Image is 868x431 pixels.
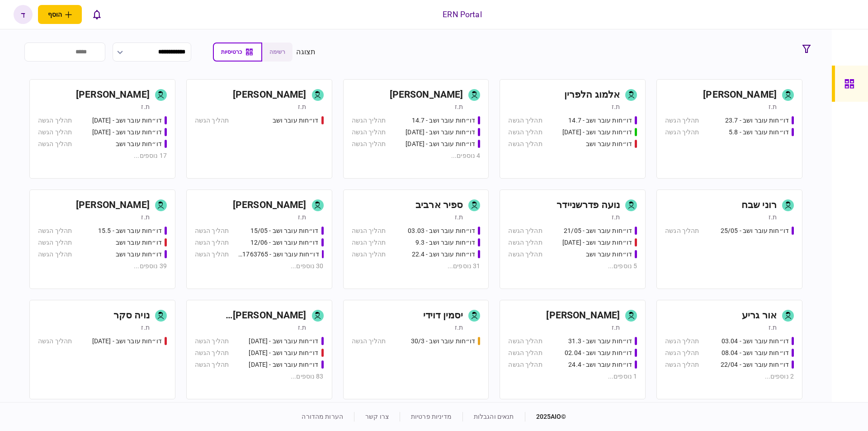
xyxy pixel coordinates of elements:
[29,79,175,179] a: [PERSON_NAME]ת.זדו״חות עובר ושב - 25.06.25תהליך הגשהדו״חות עובר ושב - 26.06.25תהליך הגשהדו״חות עו...
[29,189,175,289] a: [PERSON_NAME]ת.זדו״חות עובר ושב - 15.5תהליך הגשהדו״חות עובר ושבתהליך הגשהדו״חות עובר ושבתהליך הגש...
[656,79,802,179] a: [PERSON_NAME]ת.זדו״חות עובר ושב - 23.7תהליך הגשהדו״חות עובר ושב - 5.8תהליך הגשה
[721,226,789,236] div: דו״חות עובר ושב - 25/05
[298,213,306,222] div: ת.ז
[352,116,386,125] div: תהליך הגשה
[612,323,620,332] div: ת.ז
[195,360,229,369] div: תהליך הגשה
[352,261,481,271] div: 31 נוספים ...
[352,238,386,247] div: תהליך הגשה
[352,151,481,161] div: 4 נוספים ...
[352,128,386,137] div: תהליך הגשה
[742,308,777,323] div: אור גריע
[564,88,620,102] div: אלמוג הלפרין
[298,323,306,332] div: ת.ז
[769,102,777,111] div: ת.ז
[38,151,167,161] div: 17 נוספים ...
[38,336,72,346] div: תהליך הגשה
[562,128,632,137] div: דו״חות עובר ושב - 15.07.25
[352,139,386,149] div: תהליך הגשה
[298,102,306,111] div: ת.ז
[508,372,637,381] div: 1 נוספים ...
[98,226,162,236] div: דו״חות עובר ושב - 15.5
[92,336,162,346] div: דו״חות עובר ושב - 19.03.2025
[14,5,33,24] button: ד
[195,372,324,381] div: 83 נוספים ...
[92,116,162,125] div: דו״חות עובר ושב - 25.06.25
[415,238,476,247] div: דו״חות עובר ושב - 9.3
[406,139,475,149] div: דו״חות עובר ושב - 24.7.25
[269,49,285,55] span: רשימה
[38,261,167,271] div: 39 נוספים ...
[38,250,72,259] div: תהליך הגשה
[612,213,620,222] div: ת.ז
[656,300,802,399] a: אור גריעת.זדו״חות עובר ושב - 03.04תהליך הגשהדו״חות עובר ושב - 08.04תהליך הגשהדו״חות עובר ושב - 22...
[249,348,318,358] div: דו״חות עובר ושב - 19.3.25
[565,348,632,358] div: דו״חות עובר ושב - 02.04
[352,336,386,346] div: תהליך הגשה
[508,261,637,271] div: 5 נוספים ...
[412,116,476,125] div: דו״חות עובר ושב - 14.7
[415,198,463,213] div: ספיר ארביב
[721,360,789,369] div: דו״חות עובר ושב - 22/04
[665,348,699,358] div: תהליך הגשה
[500,79,646,179] a: אלמוג הלפריןת.זדו״חות עובר ושב - 14.7תהליך הגשהדו״חות עובר ושב - 15.07.25תהליך הגשהדו״חות עובר וש...
[508,336,542,346] div: תהליך הגשה
[38,5,82,24] button: פתח תפריט להוספת לקוח
[195,238,229,247] div: תהליך הגשה
[195,226,229,236] div: תהליך הגשה
[352,250,386,259] div: תהליך הגשה
[525,412,566,422] div: © 2025 AIO
[546,308,620,323] div: [PERSON_NAME]
[186,300,332,399] a: [PERSON_NAME] [PERSON_NAME]ת.זדו״חות עובר ושב - 19/03/2025תהליך הגשהדו״חות עובר ושב - 19.3.25תהלי...
[38,116,72,125] div: תהליך הגשה
[233,198,307,213] div: [PERSON_NAME]
[564,226,632,236] div: דו״חות עובר ושב - 21/05
[343,79,489,179] a: [PERSON_NAME]ת.זדו״חות עובר ושב - 14.7תהליך הגשהדו״חות עובר ושב - 23.7.25תהליך הגשהדו״חות עובר וש...
[557,198,620,213] div: נועה פדרשניידר
[656,189,802,289] a: רוני שבחת.זדו״חות עובר ושב - 25/05תהליך הגשה
[116,250,162,259] div: דו״חות עובר ושב
[195,250,229,259] div: תהליך הגשה
[38,238,72,247] div: תהליך הגשה
[508,360,542,369] div: תהליך הגשה
[722,348,789,358] div: דו״חות עובר ושב - 08.04
[508,226,542,236] div: תהליך הגשה
[741,198,777,213] div: רוני שבח
[343,300,489,399] a: יסמין דוידית.זדו״חות עובר ושב - 30/3תהליך הגשה
[390,88,463,102] div: [PERSON_NAME]
[249,336,318,346] div: דו״חות עובר ושב - 19/03/2025
[665,336,699,346] div: תהליך הגשה
[29,300,175,399] a: נויה סקרת.זדו״חות עובר ושב - 19.03.2025תהליך הגשה
[769,323,777,332] div: ת.ז
[455,213,463,222] div: ת.ז
[665,128,699,137] div: תהליך הגשה
[186,79,332,179] a: [PERSON_NAME]ת.זדו״חות עובר ושבתהליך הגשה
[508,238,542,247] div: תהליך הגשה
[729,128,789,137] div: דו״חות עובר ושב - 5.8
[249,360,318,369] div: דו״חות עובר ושב - 19.3.25
[141,102,149,111] div: ת.ז
[343,189,489,289] a: ספיר ארביבת.זדו״חות עובר ושב - 03.03תהליך הגשהדו״חות עובר ושב - 9.3תהליך הגשהדו״חות עובר ושב - 22...
[665,116,699,125] div: תהליך הגשה
[423,308,463,323] div: יסמין דוידי
[186,189,332,289] a: [PERSON_NAME]ת.זדו״חות עובר ושב - 15/05תהליך הגשהדו״חות עובר ושב - 12/06תהליך הגשהדו״חות עובר ושב...
[412,250,476,259] div: דו״חות עובר ושב - 22.4
[221,49,242,55] span: כרטיסיות
[141,213,149,222] div: ת.ז
[508,250,542,259] div: תהליך הגשה
[76,88,150,102] div: [PERSON_NAME]
[443,9,481,20] div: ERN Portal
[195,348,229,358] div: תהליך הגשה
[508,348,542,358] div: תהליך הגשה
[296,47,316,57] div: תצוגה
[500,189,646,289] a: נועה פדרשניידרת.זדו״חות עובר ושב - 21/05תהליך הגשהדו״חות עובר ושב - 03/06/25תהליך הגשהדו״חות עובר...
[92,128,162,137] div: דו״חות עובר ושב - 26.06.25
[586,250,632,259] div: דו״חות עובר ושב
[213,43,262,62] button: כרטיסיות
[568,336,632,346] div: דו״חות עובר ושב - 31.3
[262,43,292,62] button: רשימה
[195,116,229,125] div: תהליך הגשה
[508,116,542,125] div: תהליך הגשה
[411,336,476,346] div: דו״חות עובר ושב - 30/3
